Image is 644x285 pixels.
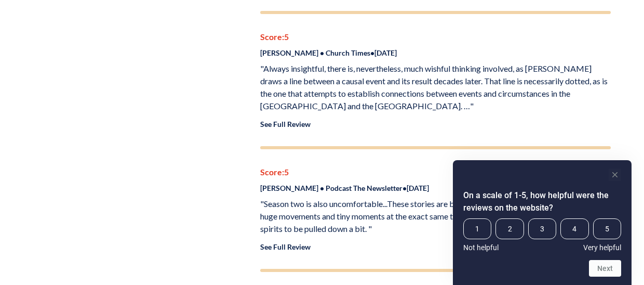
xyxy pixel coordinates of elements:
[589,260,621,277] button: Next question
[609,169,621,181] button: Hide survey
[560,218,588,239] span: 4
[260,198,611,235] p: "Season two is also uncomfortable...These stories are brilliantly woven, eye-opening, and telling...
[463,189,621,214] h2: On a scale of 1-5, how helpful were the reviews on the website? Select an option from 1 to 5, wit...
[260,31,611,43] p: Score: 5
[593,218,621,239] span: 5
[260,166,611,178] p: Score: 5
[495,218,524,239] span: 2
[583,243,621,252] span: Very helpful
[260,242,311,251] a: See Full Review
[260,47,611,58] p: [PERSON_NAME] • Church Times • [DATE]
[260,183,611,193] p: [PERSON_NAME] • Podcast The Newsletter • [DATE]
[463,169,621,277] div: On a scale of 1-5, how helpful were the reviews on the website? Select an option from 1 to 5, wit...
[463,218,491,239] span: 1
[260,120,311,128] a: See Full Review
[463,243,499,252] span: Not helpful
[463,218,621,252] div: On a scale of 1-5, how helpful were the reviews on the website? Select an option from 1 to 5, wit...
[260,62,611,112] p: "Always insightful, there is, nevertheless, much wishful thinking involved, as [PERSON_NAME] draw...
[528,218,556,239] span: 3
